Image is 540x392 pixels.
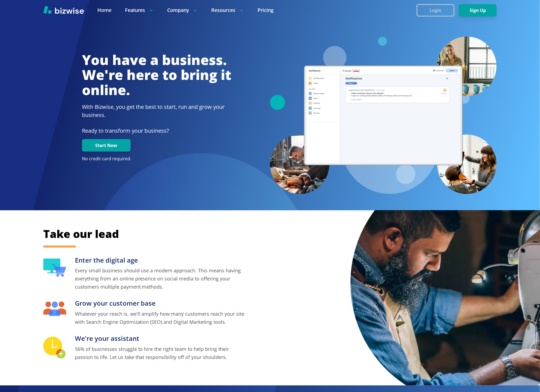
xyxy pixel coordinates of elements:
a: Sign Up [459,8,497,13]
button: Login [417,4,455,17]
p: Features [125,7,154,14]
h2: With Bizwise, you get the best to start, run and grow your business. [82,103,231,119]
a: Pricing [258,7,274,14]
a: Start Now [82,143,131,148]
h2: Take our lead [43,227,449,241]
p: No credit card required. [82,156,231,162]
p: Every small business should use a modern approach. This means having everything from an online pr... [75,266,246,291]
p: Ready to transform your business? [82,127,231,135]
img: We're your assistant Icon [43,337,66,359]
img: Enter the digital age Icon [43,259,66,277]
h3: Grow your customer base [75,299,246,308]
p: Whatever your reach is, we'll amplify how many customers reach your site with Search Engine Optim... [75,310,246,326]
img: Grow your customer base Icon [43,302,66,316]
button: Sign Up [459,4,497,17]
a: Home [97,7,111,14]
h3: Enter the digital age [75,256,246,265]
h3: We're your assistant [75,334,246,343]
img: Bizwise Logo [43,6,84,14]
p: Company [167,7,198,14]
p: 56% of businesses struggle to hire the right team to help bring their passion to life. Let us tak... [75,345,246,361]
button: Start Now [82,139,131,152]
a: Login [417,8,459,13]
p: Resources [212,7,244,14]
h1: You have a business. We're here to bring it online. [82,53,231,98]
